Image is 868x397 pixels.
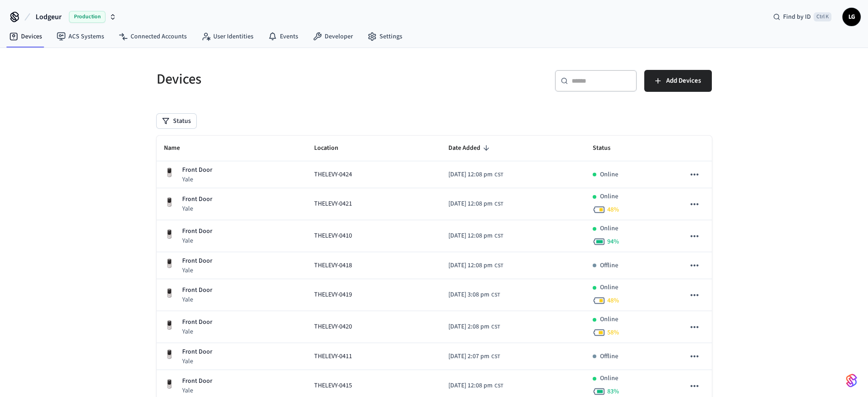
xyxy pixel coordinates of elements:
p: Online [600,170,618,180]
span: CST [494,262,503,270]
span: CST [494,382,503,390]
p: Online [600,315,618,324]
span: [DATE] 2:08 pm [448,322,489,332]
div: America/Guatemala [448,381,503,391]
p: Online [600,283,618,292]
a: Settings [360,28,410,45]
img: Yale Assure Touchscreen Wifi Smart Lock, Satin Nickel, Front [164,197,175,208]
span: [DATE] 12:08 pm [448,261,493,270]
img: SeamLogoGradient.69752ec5.svg [846,373,857,388]
p: Yale [182,236,212,245]
div: Find by IDCtrl K [766,9,839,25]
a: ACS Systems [49,28,111,45]
a: User Identities [194,28,261,45]
span: Lodgeur [36,11,62,22]
p: Yale [182,204,212,213]
span: CST [491,323,500,331]
p: Yale [182,266,212,275]
p: Yale [182,357,212,366]
p: Yale [182,175,212,184]
span: THELEVY-0411 [314,352,352,361]
h5: Devices [157,70,429,89]
p: Front Door [182,165,212,175]
span: [DATE] 12:08 pm [448,199,493,209]
p: Offline [600,261,618,270]
img: Yale Assure Touchscreen Wifi Smart Lock, Satin Nickel, Front [164,229,175,240]
span: THELEVY-0410 [314,231,352,241]
span: Status [593,141,622,155]
span: Date Added [448,141,492,155]
img: Yale Assure Touchscreen Wifi Smart Lock, Satin Nickel, Front [164,167,175,178]
span: 83 % [607,387,619,396]
p: Front Door [182,347,212,357]
p: Front Door [182,195,212,204]
p: Yale [182,295,212,304]
p: Online [600,224,618,233]
span: 48 % [607,296,619,305]
span: [DATE] 12:08 pm [448,170,493,180]
span: 58 % [607,328,619,337]
span: CST [494,232,503,240]
span: CST [491,353,500,361]
span: LG [843,9,860,25]
p: Front Door [182,376,212,386]
div: America/Guatemala [448,352,500,361]
button: Status [157,114,196,128]
span: THELEVY-0424 [314,170,352,180]
div: America/Guatemala [448,170,503,180]
p: Online [600,374,618,383]
p: Yale [182,386,212,395]
a: Devices [2,28,49,45]
img: Yale Assure Touchscreen Wifi Smart Lock, Satin Nickel, Front [164,349,175,360]
p: Front Door [182,256,212,266]
span: Production [69,11,105,23]
span: THELEVY-0419 [314,290,352,300]
span: CST [491,291,500,299]
div: America/Guatemala [448,290,500,300]
span: CST [494,200,503,208]
a: Events [261,28,305,45]
img: Yale Assure Touchscreen Wifi Smart Lock, Satin Nickel, Front [164,288,175,299]
p: Front Door [182,286,212,295]
span: Find by ID [783,12,811,21]
span: Add Devices [666,75,701,87]
span: THELEVY-0421 [314,199,352,209]
a: Developer [305,28,360,45]
div: America/Guatemala [448,231,503,241]
span: Name [164,141,192,155]
span: 48 % [607,205,619,214]
p: Front Door [182,318,212,327]
span: [DATE] 2:07 pm [448,352,489,361]
div: America/Guatemala [448,261,503,270]
span: THELEVY-0415 [314,381,352,391]
span: CST [494,171,503,179]
button: Add Devices [644,70,712,92]
span: 94 % [607,237,619,246]
button: LG [842,8,861,26]
span: [DATE] 12:08 pm [448,231,493,241]
p: Online [600,192,618,201]
span: [DATE] 12:08 pm [448,381,493,391]
img: Yale Assure Touchscreen Wifi Smart Lock, Satin Nickel, Front [164,379,175,390]
img: Yale Assure Touchscreen Wifi Smart Lock, Satin Nickel, Front [164,258,175,269]
a: Connected Accounts [111,28,194,45]
span: [DATE] 3:08 pm [448,290,489,300]
div: America/Guatemala [448,322,500,332]
span: THELEVY-0420 [314,322,352,332]
span: Ctrl K [814,12,831,21]
p: Offline [600,352,618,361]
span: Location [314,141,350,155]
img: Yale Assure Touchscreen Wifi Smart Lock, Satin Nickel, Front [164,320,175,331]
div: America/Guatemala [448,199,503,209]
span: THELEVY-0418 [314,261,352,270]
p: Front Door [182,227,212,236]
p: Yale [182,327,212,336]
